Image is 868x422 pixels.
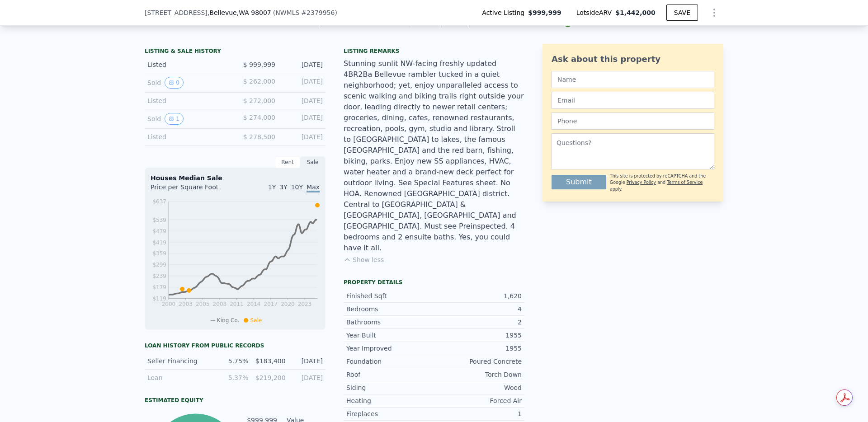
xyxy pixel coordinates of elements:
span: 1Y [268,183,276,191]
div: Poured Concrete [434,357,522,366]
tspan: $179 [152,284,166,291]
span: $999,999 [528,8,561,17]
div: $219,200 [254,373,285,382]
div: $183,400 [254,356,285,366]
tspan: $637 [152,198,166,205]
div: Sold [147,77,228,89]
div: [DATE] [291,356,323,366]
button: View historical data [165,113,184,125]
input: Phone [552,113,714,130]
div: [DATE] [283,60,323,69]
tspan: $119 [152,295,166,302]
div: ( ) [273,8,337,17]
span: 3Y [279,183,287,191]
span: $ 272,000 [243,97,275,104]
div: Stunning sunlit NW-facing freshly updated 4BR2Ba Bellevue rambler tucked in a quiet neighborhood;... [344,58,524,253]
tspan: 2020 [281,301,295,307]
div: 4 [434,305,522,314]
div: Listed [147,96,228,105]
button: Submit [552,175,606,189]
div: Price per Square Foot [151,183,235,197]
span: Lotside ARV [576,8,615,17]
span: $ 999,999 [243,61,275,68]
span: # 2379956 [301,9,335,16]
div: 1955 [434,344,522,353]
span: $ 262,000 [243,78,275,85]
div: Forced Air [434,396,522,405]
span: , WA 98007 [237,9,271,16]
tspan: $359 [152,250,166,257]
tspan: 2000 [162,301,176,307]
span: $1,442,000 [615,9,656,16]
button: Show Options [705,4,723,22]
div: Year Built [346,331,434,340]
span: $ 274,000 [243,114,275,121]
span: , Bellevue [208,8,271,17]
button: Show less [344,255,384,264]
div: 1955 [434,331,522,340]
span: Active Listing [482,8,528,17]
div: Houses Median Sale [151,173,320,183]
div: Siding [346,383,434,392]
input: Name [552,71,714,88]
tspan: 2003 [179,301,193,307]
div: LISTING & SALE HISTORY [145,47,325,56]
div: [DATE] [283,113,323,125]
div: Ask about this property [552,53,714,66]
tspan: $479 [152,228,166,234]
a: Privacy Policy [627,180,656,185]
tspan: $239 [152,273,166,279]
div: [DATE] [283,132,323,141]
input: Email [552,92,714,109]
span: NWMLS [275,9,299,16]
div: Sold [147,113,228,125]
div: [DATE] [291,373,323,382]
div: 5.37% [217,373,248,382]
div: Bedrooms [346,305,434,314]
div: Property details [344,279,524,286]
div: Year Improved [346,344,434,353]
a: Terms of Service [667,180,703,185]
tspan: 2014 [247,301,261,307]
div: 5.75% [217,356,248,366]
div: Finished Sqft [346,291,434,300]
div: 1 [434,409,522,418]
div: Listing remarks [344,47,524,55]
div: Rent [275,156,300,168]
div: Torch Down [434,370,522,379]
div: 1,620 [434,291,522,300]
div: Estimated Equity [145,397,325,404]
tspan: $419 [152,239,166,246]
div: Wood [434,383,522,392]
button: View historical data [165,77,184,89]
span: King Co. [217,317,240,324]
tspan: 2023 [298,301,312,307]
div: This site is protected by reCAPTCHA and the Google and apply. [610,173,714,192]
span: Max [307,183,320,192]
div: [DATE] [283,77,323,89]
div: 2 [434,318,522,327]
tspan: 2008 [213,301,227,307]
div: Loan history from public records [145,342,325,349]
div: Sale [300,156,325,168]
div: Listed [147,60,228,69]
button: SAVE [666,5,698,21]
tspan: $299 [152,262,166,268]
span: [STREET_ADDRESS] [145,8,208,17]
div: Listed [147,132,228,141]
div: Loan [147,373,211,382]
div: Roof [346,370,434,379]
span: $ 278,500 [243,133,275,141]
tspan: 2011 [230,301,244,307]
div: Foundation [346,357,434,366]
div: Heating [346,396,434,405]
tspan: 2005 [196,301,210,307]
span: Sale [250,317,262,324]
div: [DATE] [283,96,323,105]
tspan: 2017 [264,301,278,307]
div: Seller Financing [147,356,211,366]
div: Bathrooms [346,318,434,327]
span: 10Y [291,183,303,191]
div: Fireplaces [346,409,434,418]
tspan: $539 [152,217,166,223]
